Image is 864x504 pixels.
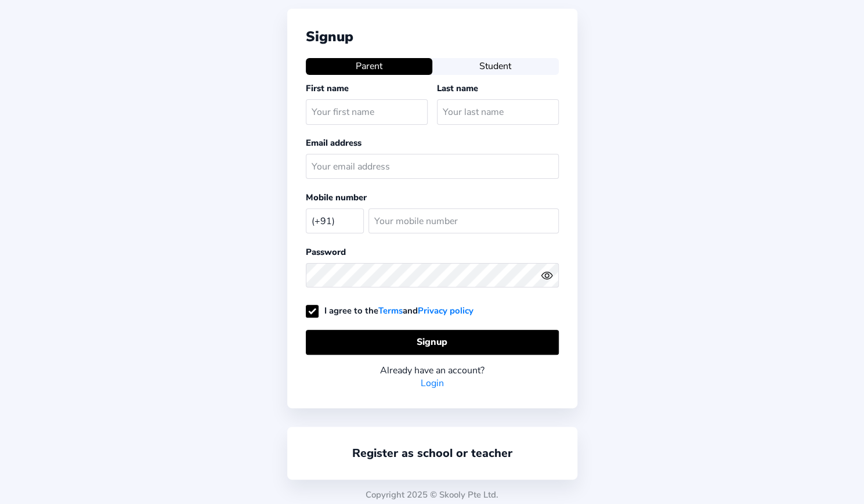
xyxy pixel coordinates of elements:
div: Already have an account? [306,364,559,377]
ion-icon: eye outline [541,269,553,282]
label: Email address [306,137,361,149]
a: Privacy policy [418,305,473,316]
a: Login [421,377,444,390]
label: Password [306,246,346,258]
a: Terms [378,305,403,316]
label: First name [306,82,349,94]
button: Student [432,58,559,74]
label: Last name [437,82,478,94]
button: Parent [306,58,432,74]
label: Mobile number [306,192,367,203]
input: Your last name [437,99,559,124]
button: eye outlineeye off outline [541,269,558,282]
input: Your first name [306,99,428,124]
input: Your email address [306,154,559,179]
div: Signup [306,27,559,46]
button: Signup [306,330,559,355]
input: Your mobile number [368,208,559,233]
label: I agree to the and [306,305,473,316]
a: Register as school or teacher [352,445,512,461]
